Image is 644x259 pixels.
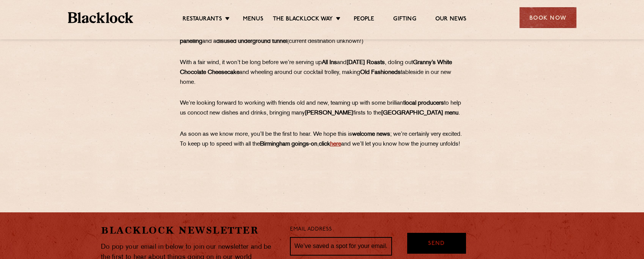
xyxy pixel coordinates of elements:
a: Restaurants [183,16,222,24]
p: As soon as we know more, you’ll be the first to hear. We hope this is ; we’re certainly very exci... [180,130,464,149]
label: Email Address [290,225,332,234]
strong: local producers [405,100,444,106]
input: We’ve saved a spot for your email... [290,237,392,256]
strong: wood panelling [180,29,439,44]
strong: Birmingham goings-on [260,141,317,147]
div: Book Now [520,7,576,28]
strong: [DATE] Roasts [346,60,385,66]
p: We’re looking forward to working with friends old and new, teaming up with some brilliant to help... [180,99,464,118]
strong: All Ins [322,60,337,66]
img: BL_Textured_Logo-footer-cropped.svg [68,12,134,23]
strong: menu [445,110,458,116]
strong: [PERSON_NAME] [305,110,353,116]
a: Menus [243,16,263,24]
a: Our News [435,16,467,24]
a: People [354,16,374,24]
span: Send [428,240,445,248]
strong: click [319,141,341,147]
strong: welcome news [352,132,390,137]
p: With a fair wind, it won’t be long before we’re serving up and , doling out and wheeling around o... [180,58,464,88]
a: here [330,141,341,147]
strong: Old Fashioneds [360,70,401,75]
a: Gifting [393,16,416,24]
strong: disused underground tunnel [216,39,287,44]
strong: Granny’s White Chocolate Cheesecake [180,60,452,75]
strong: [GEOGRAPHIC_DATA] [381,110,443,116]
a: The Blacklock Way [273,16,333,24]
h2: Blacklock Newsletter [101,224,279,237]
